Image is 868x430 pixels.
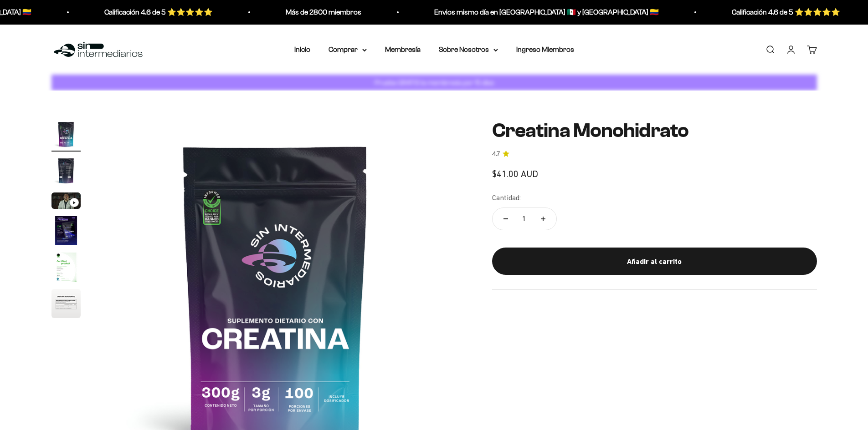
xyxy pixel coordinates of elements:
button: Aumentar cantidad [530,208,556,230]
img: Creatina Monohidrato [51,253,81,282]
img: Creatina Monohidrato [51,289,81,318]
div: Añadir al carrito [510,256,799,268]
span: 4.7 [492,149,500,159]
h1: Creatina Monohidrato [492,120,817,142]
a: 4.74.7 de 5.0 estrellas [492,149,817,159]
button: Reducir cantidad [493,208,519,230]
p: Calificación 4.6 de 5 ⭐️⭐️⭐️⭐️⭐️ [730,6,838,18]
img: Creatina Monohidrato [51,156,81,185]
p: Más de 2800 miembros [284,6,360,18]
summary: Comprar [329,44,367,56]
p: Envios mismo día en [GEOGRAPHIC_DATA] 🇲🇽 y [GEOGRAPHIC_DATA] 🇨🇴 [432,6,657,18]
button: Ir al artículo 5 [51,253,81,284]
p: Calificación 4.6 de 5 ⭐️⭐️⭐️⭐️⭐️ [103,6,211,18]
a: Inicio [294,46,310,53]
a: Membresía [385,46,421,53]
a: Ingreso Miembros [516,46,574,53]
p: Prueba GRATIS la membresía por 15 días [372,77,496,88]
summary: Sobre Nosotros [439,44,498,56]
sale-price: $41.00 AUD [492,167,538,181]
img: Creatina Monohidrato [51,216,81,245]
button: Ir al artículo 4 [51,216,81,248]
button: Añadir al carrito [492,248,817,275]
button: Ir al artículo 2 [51,156,81,188]
label: Cantidad: [492,192,521,204]
button: Ir al artículo 1 [51,120,81,152]
button: Ir al artículo 6 [51,289,81,321]
img: Creatina Monohidrato [51,120,81,149]
button: Ir al artículo 3 [51,192,81,212]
